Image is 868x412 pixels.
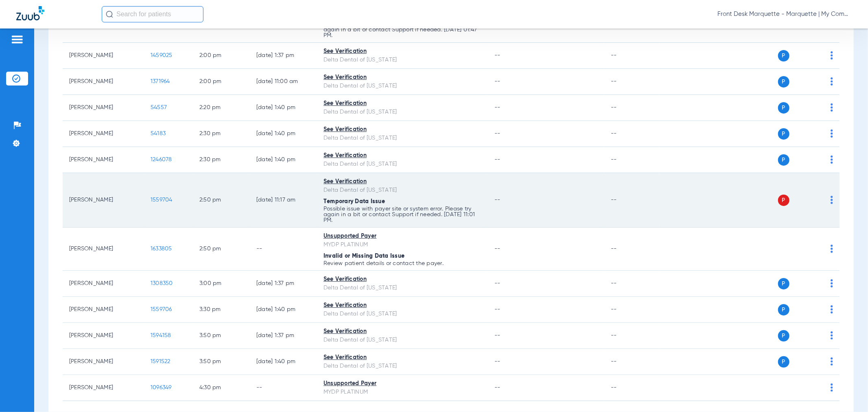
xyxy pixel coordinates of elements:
img: group-dot-blue.svg [831,51,833,59]
img: group-dot-blue.svg [831,129,833,138]
td: -- [604,43,659,69]
td: [PERSON_NAME] [63,43,144,69]
div: MYDP PLATINUM [324,241,481,249]
td: 2:50 PM [193,173,250,228]
td: 3:50 PM [193,349,250,375]
span: Front Desk Marquette - Marquette | My Community Dental Centers [717,10,852,18]
div: Chat Widget [827,373,868,412]
td: 2:30 PM [193,121,250,147]
td: [PERSON_NAME] [63,147,144,173]
img: hamburger-icon [11,35,24,44]
div: Delta Dental of [US_STATE] [324,108,481,116]
td: 3:00 PM [193,271,250,297]
div: Delta Dental of [US_STATE] [324,56,481,64]
div: See Verification [324,99,481,108]
td: -- [604,323,659,349]
span: P [778,278,789,289]
div: Delta Dental of [US_STATE] [324,310,481,318]
img: group-dot-blue.svg [831,196,833,204]
div: See Verification [324,353,481,362]
td: [DATE] 1:40 PM [250,95,317,121]
td: 3:50 PM [193,323,250,349]
span: 54557 [151,105,167,110]
span: P [778,304,789,316]
img: group-dot-blue.svg [831,279,833,287]
td: [PERSON_NAME] [63,349,144,375]
td: [PERSON_NAME] [63,271,144,297]
td: [DATE] 1:40 PM [250,121,317,147]
td: -- [250,375,317,401]
span: P [778,50,789,61]
span: P [778,195,789,206]
span: 54183 [151,131,166,136]
span: -- [494,79,501,84]
div: Delta Dental of [US_STATE] [324,186,481,195]
td: -- [604,228,659,271]
td: [DATE] 11:00 AM [250,69,317,95]
span: -- [494,131,501,136]
div: Delta Dental of [US_STATE] [324,82,481,90]
input: Search for patients [102,6,203,22]
td: -- [250,228,317,271]
td: [PERSON_NAME] [63,69,144,95]
span: P [778,102,789,114]
img: group-dot-blue.svg [831,77,833,85]
span: 1371964 [151,79,170,84]
span: 1559706 [151,307,172,312]
span: 1591522 [151,359,171,364]
td: [PERSON_NAME] [63,121,144,147]
span: 1459025 [151,53,173,58]
div: See Verification [324,73,481,82]
span: Invalid or Missing Data Issue [324,253,404,259]
img: group-dot-blue.svg [831,245,833,253]
td: [DATE] 11:17 AM [250,173,317,228]
td: [PERSON_NAME] [63,375,144,401]
span: P [778,154,789,166]
div: Delta Dental of [US_STATE] [324,336,481,344]
td: -- [604,69,659,95]
span: -- [494,246,501,252]
div: Delta Dental of [US_STATE] [324,284,481,292]
div: See Verification [324,275,481,284]
td: 2:30 PM [193,147,250,173]
span: -- [494,385,501,390]
div: Delta Dental of [US_STATE] [324,160,481,169]
span: 1594158 [151,333,171,338]
span: -- [494,307,501,312]
td: [PERSON_NAME] [63,173,144,228]
div: See Verification [324,178,481,186]
span: -- [494,281,501,286]
span: Temporary Data Issue [324,199,385,204]
span: 1096349 [151,385,172,390]
div: Unsupported Payer [324,379,481,388]
div: See Verification [324,151,481,160]
img: Search Icon [106,11,113,18]
p: Possible issue with payer site or system error. Please try again in a bit or contact Support if n... [324,206,481,223]
img: group-dot-blue.svg [831,331,833,340]
td: [PERSON_NAME] [63,323,144,349]
td: -- [604,375,659,401]
span: 1246078 [151,157,172,162]
div: See Verification [324,301,481,310]
td: [DATE] 1:40 PM [250,297,317,323]
div: See Verification [324,125,481,134]
td: [DATE] 1:40 PM [250,349,317,375]
td: 4:30 PM [193,375,250,401]
span: P [778,76,789,88]
td: [PERSON_NAME] [63,228,144,271]
span: -- [494,333,501,338]
td: 2:20 PM [193,95,250,121]
td: [DATE] 1:37 PM [250,43,317,69]
div: Delta Dental of [US_STATE] [324,134,481,142]
span: -- [494,53,501,58]
span: -- [494,157,501,162]
td: -- [604,271,659,297]
td: -- [604,349,659,375]
img: group-dot-blue.svg [831,156,833,164]
span: -- [494,197,501,203]
p: Possible issue with payer site or system error. Please try again in a bit or contact Support if n... [324,21,481,38]
span: P [778,330,789,342]
td: 2:50 PM [193,228,250,271]
td: -- [604,147,659,173]
div: Unsupported Payer [324,232,481,241]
